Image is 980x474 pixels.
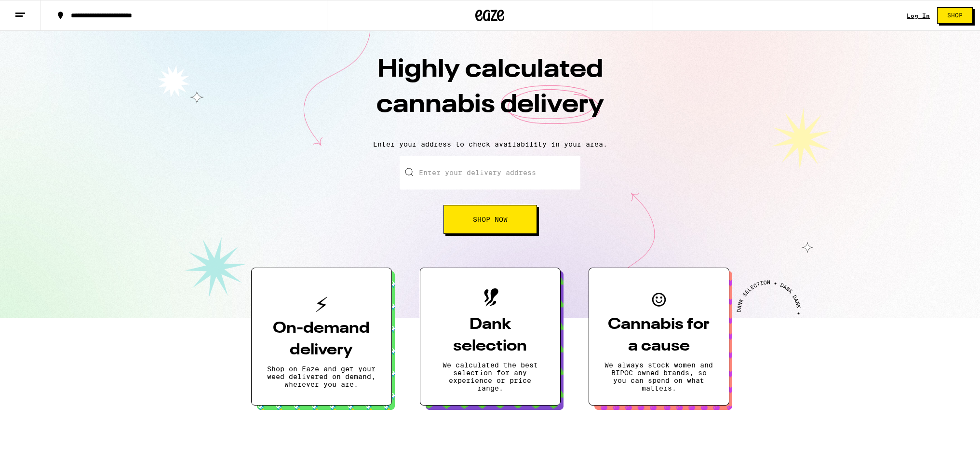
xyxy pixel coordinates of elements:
[10,140,970,148] p: Enter your address to check availability in your area.
[267,318,376,361] h3: On-demand delivery
[420,268,561,406] button: Dank selectionWe calculated the best selection for any experience or price range.
[473,216,508,223] span: Shop Now
[251,268,392,406] button: On-demand deliveryShop on Eaze and get your weed delivered on demand, wherever you are.
[604,361,713,392] p: We always stock women and BIPOC owned brands, so you can spend on what matters.
[436,314,545,357] h3: Dank selection
[907,13,930,19] a: Log In
[443,205,537,234] button: Shop Now
[604,314,713,357] h3: Cannabis for a cause
[947,13,963,18] span: Shop
[436,361,545,392] p: We calculated the best selection for any experience or price range.
[937,7,973,24] button: Shop
[589,268,729,406] button: Cannabis for a causeWe always stock women and BIPOC owned brands, so you can spend on what matters.
[400,156,580,190] input: Enter your delivery address
[930,7,980,24] a: Shop
[322,53,659,133] h1: Highly calculated cannabis delivery
[267,365,376,388] p: Shop on Eaze and get your weed delivered on demand, wherever you are.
